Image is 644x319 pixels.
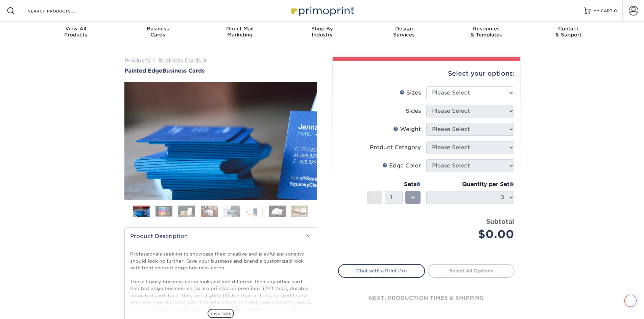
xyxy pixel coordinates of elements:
[373,192,376,203] span: -
[363,26,445,32] span: Design
[124,68,162,74] span: Painted Edge
[370,143,421,152] div: Product Category
[363,22,445,43] a: DesignServices
[593,8,613,14] span: MY CART
[199,26,281,32] span: Direct Mail
[178,205,195,217] img: Business Cards 03
[338,61,515,86] div: Select your options:
[158,57,201,64] a: Business Cards
[288,3,356,18] img: Primoprint
[124,68,317,74] a: Painted EdgeBusiness Cards
[428,264,515,277] a: Select All Options
[35,26,117,32] span: View All
[223,205,240,217] img: Business Cards 05
[27,7,93,15] input: SEARCH PRODUCTS.....
[400,89,421,97] div: Sizes
[445,22,527,43] a: Resources& Templates
[246,205,263,217] img: Business Cards 06
[208,309,234,318] span: show more
[133,203,150,220] img: Business Cards 01
[117,26,199,32] span: Business
[338,264,425,277] a: Chat with a Print Pro
[35,26,117,38] div: Products
[281,22,363,43] a: Shop ByIndustry
[201,205,218,217] img: Business Cards 04
[445,26,527,38] div: & Templates
[426,180,514,188] div: Quantity per Set
[527,26,610,38] div: & Support
[156,206,172,216] img: Business Cards 02
[445,26,527,32] span: Resources
[291,205,308,217] img: Business Cards 08
[269,205,286,217] img: Business Cards 07
[125,228,317,245] h2: Product Description
[393,125,421,133] div: Weight
[614,8,617,13] span: 0
[124,57,150,64] a: Products
[199,22,281,43] a: Direct MailMarketing
[527,22,610,43] a: Contact& Support
[124,45,317,237] img: Painted Edge 01
[406,107,421,115] div: Sides
[281,26,363,32] span: Shop By
[281,26,363,38] div: Industry
[363,26,445,38] div: Services
[117,22,199,43] a: BusinessCards
[199,26,281,38] div: Marketing
[117,26,199,38] div: Cards
[527,26,610,32] span: Contact
[367,180,421,188] div: Sets
[382,162,421,170] div: Edge Color
[411,192,415,203] span: +
[338,278,515,318] div: next: production times & shipping
[431,226,514,242] div: $0.00
[35,22,117,43] a: View AllProducts
[124,68,317,74] h1: Business Cards
[486,218,514,225] strong: Subtotal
